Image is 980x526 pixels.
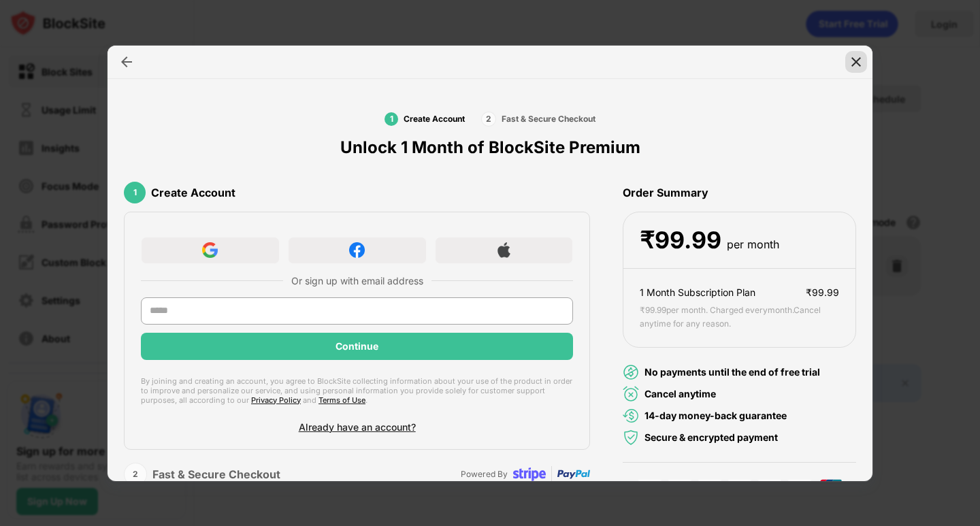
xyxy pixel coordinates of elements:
[728,479,752,495] img: jcb-card.svg
[513,458,546,491] img: stripe-transparent.svg
[404,114,465,124] div: Create Account
[644,430,778,445] div: Secure & encrypted payment
[640,285,755,300] div: 1 Month Subscription Plan
[623,386,639,402] img: cancel-anytime-green.svg
[638,479,662,495] img: visa-card.svg
[727,235,779,254] div: per month
[623,429,639,446] img: secured-payment-green.svg
[151,186,235,199] div: Create Account
[481,112,496,127] div: 2
[461,467,508,480] div: Powered By
[299,421,416,433] div: Already have an account?
[644,387,716,401] div: Cancel anytime
[291,275,423,286] div: Or sign up with email address
[385,112,398,126] div: 1
[340,137,640,157] div: Unlock 1 Month of BlockSite Premium
[502,114,595,124] div: Fast & Secure Checkout
[623,174,856,212] div: Order Summary
[640,227,721,254] div: ₹ 99.99
[318,395,365,405] a: Terms of Use
[757,479,782,495] img: discover-card.svg
[141,376,573,405] div: By joining and creating an account, you agree to BlockSite collecting information about your use ...
[623,408,639,424] img: money-back.svg
[817,479,842,495] img: union-pay-card.svg
[806,285,839,300] div: ₹ 99.99
[124,182,146,203] div: 1
[557,458,590,491] img: paypal-transparent.svg
[124,463,147,486] div: 2
[698,479,722,495] img: american-express-card.svg
[152,467,280,481] div: Fast & Secure Checkout
[336,341,378,352] div: Continue
[251,395,301,405] a: Privacy Policy
[668,479,692,495] img: master-card.svg
[644,365,820,380] div: No payments until the end of free trial
[623,364,639,380] img: no-payment.svg
[349,242,365,258] img: facebook-icon.png
[787,479,812,495] img: diner-clabs-card.svg
[202,242,218,258] img: google-icon.png
[644,408,787,423] div: 14-day money-back guarantee
[640,303,839,331] div: ₹ 99.99 per month. Charged every month . Cancel anytime for any reason.
[496,242,512,258] img: apple-icon.png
